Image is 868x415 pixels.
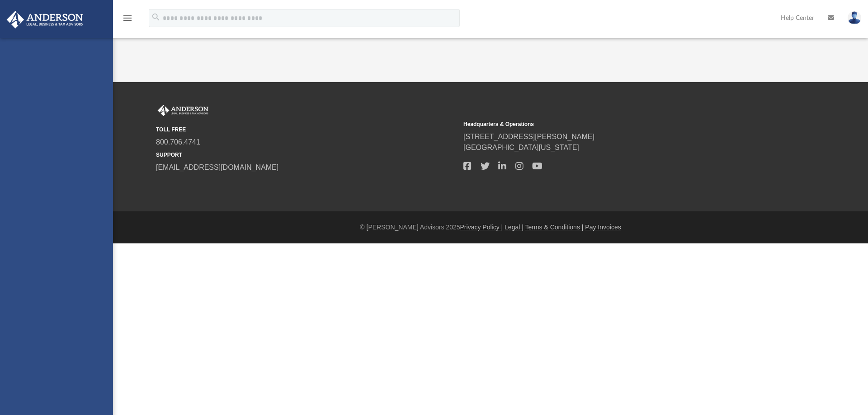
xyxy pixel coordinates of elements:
small: SUPPORT [156,151,457,159]
a: 800.706.4741 [156,138,200,146]
a: [EMAIL_ADDRESS][DOMAIN_NAME] [156,163,278,171]
a: Privacy Policy | [460,224,503,231]
a: [STREET_ADDRESS][PERSON_NAME] [463,133,594,140]
i: menu [122,13,133,23]
img: Anderson Advisors Platinum Portal [156,105,210,117]
img: Anderson Advisors Platinum Portal [4,11,86,28]
small: TOLL FREE [156,126,457,134]
div: © [PERSON_NAME] Advisors 2025 [113,223,868,232]
a: menu [122,17,133,23]
small: Headquarters & Operations [463,120,764,128]
a: Terms & Conditions | [525,224,584,231]
a: [GEOGRAPHIC_DATA][US_STATE] [463,144,579,151]
img: User Pic [848,11,861,24]
a: Pay Invoices [585,224,621,231]
a: Legal | [505,224,524,231]
i: search [151,12,161,22]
